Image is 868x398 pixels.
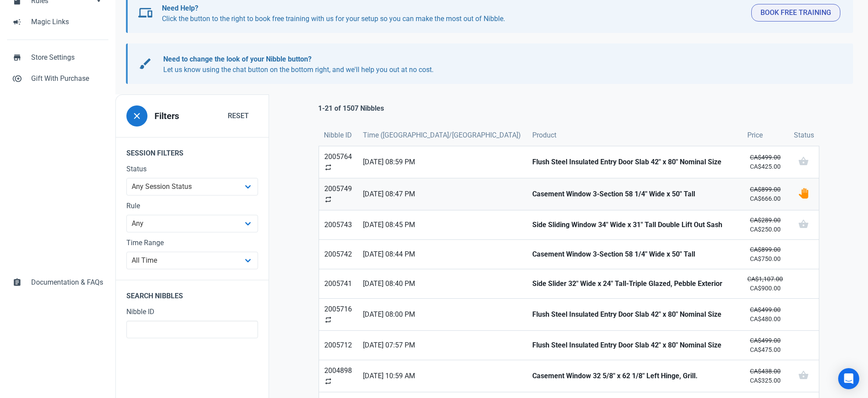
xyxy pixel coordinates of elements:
[31,52,103,63] span: Store Settings
[747,305,783,324] small: CA$480.00
[319,178,358,210] a: 2005749repeat
[358,178,527,210] a: [DATE] 08:47 PM
[527,331,742,360] a: Flush Steel Insulated Entry Door Slab 42" x 80" Nominal Size
[126,307,258,317] label: Nibble ID
[31,17,103,27] span: Magic Links
[794,130,814,141] span: Status
[324,377,332,385] span: repeat
[7,272,108,293] a: assignmentDocumentation & FAQs
[747,153,783,171] small: CA$425.00
[324,163,332,171] span: repeat
[163,55,312,63] b: Need to change the look of your Nibble button?
[742,178,789,210] a: CA$899.00CA$666.00
[7,11,108,33] a: campaignMagic Links
[13,17,22,25] span: campaign
[532,130,556,141] span: Product
[358,269,527,298] a: [DATE] 08:40 PM
[750,186,781,193] s: CA$899.00
[358,299,527,330] a: [DATE] 08:00 PM
[219,107,258,125] button: Reset
[742,269,789,298] a: CA$1,107.00CA$900.00
[31,73,103,84] span: Gift With Purchase
[750,337,781,344] s: CA$499.00
[363,220,522,230] span: [DATE] 08:45 PM
[13,73,22,82] span: control_point_duplicate
[527,360,742,392] a: Casement Window 32 5/8" x 62 1/8" Left Hinge, Grill.
[532,340,737,351] strong: Flush Steel Insulated Entry Door Slab 42" x 80" Nominal Size
[789,360,819,392] a: shopping_basket
[798,156,809,166] span: shopping_basket
[532,371,737,381] strong: Casement Window 32 5/8" x 62 1/8" Left Hinge, Grill.
[747,216,783,234] small: CA$250.00
[363,309,522,320] span: [DATE] 08:00 PM
[750,246,781,253] s: CA$899.00
[324,316,332,324] span: repeat
[742,210,789,239] a: CA$289.00CA$250.00
[747,185,783,203] small: CA$666.00
[747,245,783,264] small: CA$750.00
[13,52,22,61] span: store
[798,219,809,229] span: shopping_basket
[358,240,527,269] a: [DATE] 08:44 PM
[532,157,737,167] strong: Flush Steel Insulated Entry Door Slab 42" x 80" Nominal Size
[324,130,352,141] span: Nibble ID
[358,331,527,360] a: [DATE] 07:57 PM
[324,195,332,203] span: repeat
[319,210,358,239] a: 2005743
[742,360,789,392] a: CA$438.00CA$325.00
[750,306,781,313] s: CA$499.00
[751,4,840,22] button: Book Free Training
[319,146,358,178] a: 2005764repeat
[747,275,783,293] small: CA$900.00
[228,111,249,121] span: Reset
[742,146,789,178] a: CA$499.00CA$425.00
[527,269,742,298] a: Side Slider 32" Wide x 24" Tall-Triple Glazed, Pebble Exterior
[747,367,783,385] small: CA$325.00
[750,217,781,224] s: CA$289.00
[7,68,108,89] a: control_point_duplicateGift With Purchase
[527,146,742,178] a: Flush Steel Insulated Entry Door Slab 42" x 80" Nominal Size
[789,146,819,178] a: shopping_basket
[747,336,783,355] small: CA$475.00
[798,188,809,199] img: status_user_offer_available.svg
[789,210,819,239] a: shopping_basket
[363,279,522,289] span: [DATE] 08:40 PM
[318,103,384,114] p: 1-21 of 1507 Nibbles
[319,331,358,360] a: 2005712
[126,238,258,248] label: Time Range
[527,299,742,330] a: Flush Steel Insulated Entry Door Slab 42" x 80" Nominal Size
[162,4,198,12] b: Need Help?
[760,7,831,18] span: Book Free Training
[363,157,522,167] span: [DATE] 08:59 PM
[363,189,522,199] span: [DATE] 08:47 PM
[138,57,152,71] span: brush
[319,360,358,392] a: 2004898repeat
[838,368,859,389] div: Open Intercom Messenger
[527,210,742,239] a: Side Sliding Window 34" Wide x 31" Tall Double Lift Out Sash
[363,371,522,381] span: [DATE] 10:59 AM
[363,340,522,351] span: [DATE] 07:57 PM
[31,277,103,288] span: Documentation & FAQs
[532,249,737,260] strong: Casement Window 3-Section 58 1/4" Wide x 50" Tall
[798,370,809,380] span: shopping_basket
[319,240,358,269] a: 2005742
[532,189,737,199] strong: Casement Window 3-Section 58 1/4" Wide x 50" Tall
[358,360,527,392] a: [DATE] 10:59 AM
[319,269,358,298] a: 2005741
[7,47,108,68] a: storeStore Settings
[13,277,22,286] span: assignment
[358,210,527,239] a: [DATE] 08:45 PM
[116,137,269,164] legend: Session Filters
[532,309,737,320] strong: Flush Steel Insulated Entry Door Slab 42" x 80" Nominal Size
[126,164,258,174] label: Status
[742,299,789,330] a: CA$499.00CA$480.00
[162,3,744,24] p: Click the button to the right to book free training with us for your setup so you can make the mo...
[163,54,832,75] p: Let us know using the chat button on the bottom right, and we'll help you out at no cost.
[742,331,789,360] a: CA$499.00CA$475.00
[138,6,152,20] span: devices
[532,279,737,289] strong: Side Slider 32" Wide x 24" Tall-Triple Glazed, Pebble Exterior
[527,178,742,210] a: Casement Window 3-Section 58 1/4" Wide x 50" Tall
[747,130,763,141] span: Price
[750,368,781,375] s: CA$438.00
[747,275,783,282] s: CA$1,107.00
